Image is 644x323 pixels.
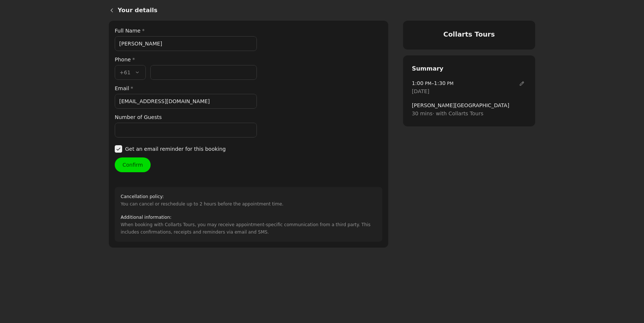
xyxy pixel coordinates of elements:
span: 1:00 [412,80,423,86]
span: [DATE] [412,87,429,95]
a: Back [103,1,118,19]
span: 1:30 [434,80,446,86]
span: ​ [517,79,526,88]
div: Phone [115,55,257,64]
span: PM [423,81,431,86]
label: Number of Guests [115,113,257,121]
label: Email [115,84,257,92]
span: [PERSON_NAME][GEOGRAPHIC_DATA] [412,101,526,109]
h4: Collarts Tours [412,30,526,39]
h2: Cancellation policy : [121,193,284,200]
span: PM [446,81,453,86]
button: +61 [115,65,146,80]
div: You can cancel or reschedule up to 2 hours before the appointment time. [121,193,284,208]
button: Confirm [115,157,151,172]
div: When booking with Collarts Tours, you may receive appointment-specific communication from a third... [121,214,376,236]
input: Verified by Zero Phishing [115,36,257,51]
h2: Additional information : [121,214,376,221]
h1: Your details [118,6,535,15]
span: 30 mins · with Collarts Tours [412,109,526,118]
span: – [412,79,454,87]
button: Edit date and time [517,79,526,88]
h2: Summary [412,64,526,73]
label: Full Name [115,27,257,35]
span: Get an email reminder for this booking [125,145,226,153]
span: ​ [115,145,122,153]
